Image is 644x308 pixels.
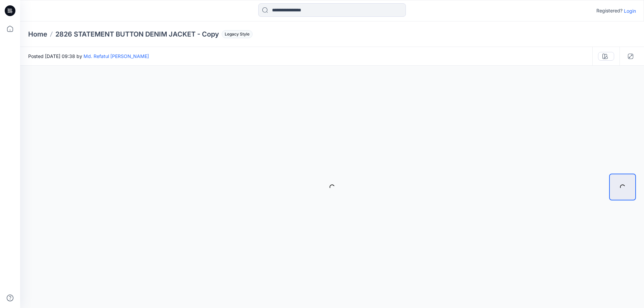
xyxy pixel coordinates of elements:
[624,7,636,14] p: Login
[84,53,149,59] a: Md. Refatul [PERSON_NAME]
[222,30,253,38] span: Legacy Style
[55,29,219,39] p: 2826 STATEMENT BUTTON DENIM JACKET - Copy
[596,7,623,15] p: Registered?
[28,29,47,39] a: Home
[219,29,253,39] button: Legacy Style
[28,53,149,60] span: Posted [DATE] 09:38 by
